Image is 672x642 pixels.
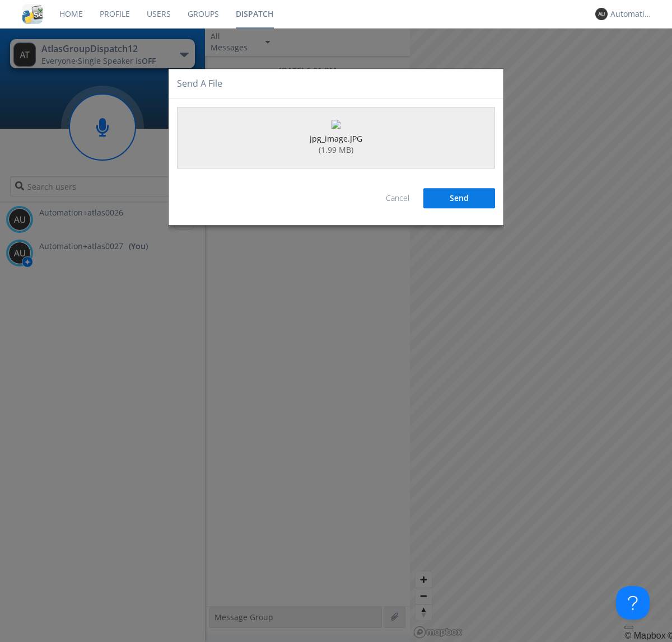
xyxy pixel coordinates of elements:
[386,193,409,204] a: Cancel
[423,189,495,209] button: Send
[319,145,353,156] div: ( 1.99 MB )
[310,134,362,145] div: jpg_image.JPG
[595,8,608,20] img: 373638.png
[177,77,222,90] h4: Send a file
[332,120,340,129] img: 0a2245de-0ecf-4467-a9a7-46689f2c0c5b
[22,4,43,24] img: cddb5a64eb264b2086981ab96f4c1ba7
[610,8,652,20] div: Automation+atlas0027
